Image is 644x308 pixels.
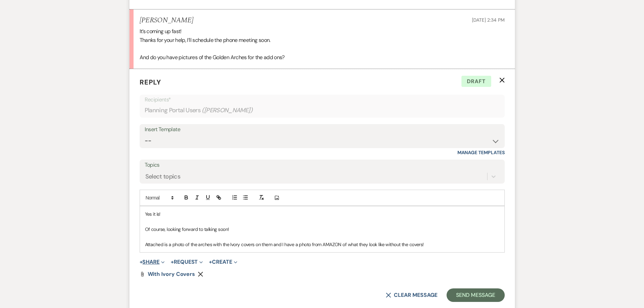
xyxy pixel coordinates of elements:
[171,259,174,265] span: +
[447,288,504,302] button: Send Message
[472,17,504,23] span: [DATE] 2:34 PM
[140,259,165,265] button: Share
[148,270,195,278] span: With Ivory Covers
[145,125,500,135] div: Insert Template
[145,104,500,117] div: Planning Portal Users
[145,241,499,248] p: Attached is a photo of the arches with the Ivory covers on them and I have a photo from AMAZON of...
[140,259,143,265] span: +
[145,172,181,181] div: Select topics
[209,259,212,265] span: +
[140,78,161,87] span: Reply
[140,27,505,62] div: It’s coming up fast! Thanks for your help, I’ll schedule the phone meeting soon. And do you have ...
[145,210,499,218] p: Yes it is!
[145,160,500,170] label: Topics
[145,95,500,104] p: Recipients*
[148,271,195,277] a: With Ivory Covers
[171,259,203,265] button: Request
[145,226,499,233] p: Of course, looking forward to talking soon!
[140,16,193,25] h5: [PERSON_NAME]
[202,106,253,115] span: ( [PERSON_NAME] )
[209,259,237,265] button: Create
[461,76,491,87] span: Draft
[457,149,505,156] a: Manage Templates
[386,292,437,298] button: Clear message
